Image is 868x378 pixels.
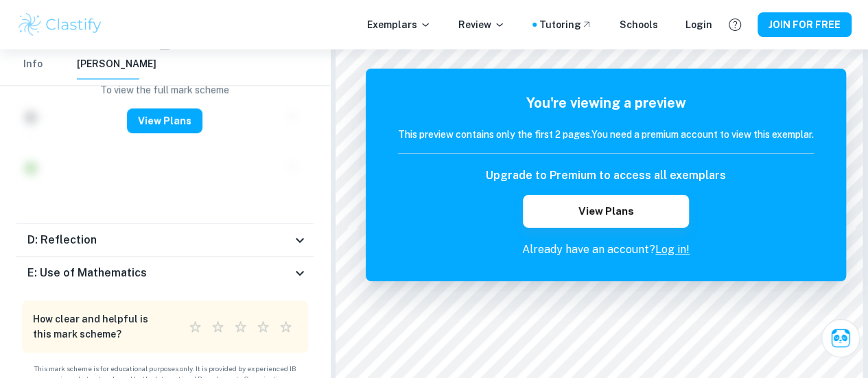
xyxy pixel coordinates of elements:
[821,319,860,357] button: Ask Clai
[27,265,147,281] h6: E: Use of Mathematics
[723,13,747,36] button: Help and Feedback
[655,243,690,256] a: Log in!
[486,167,726,184] h6: Upgrade to Premium to access all exemplars
[458,17,505,32] p: Review
[758,12,852,37] button: JOIN FOR FREE
[33,311,167,342] h6: How clear and helpful is this mark scheme?
[539,17,592,32] a: Tutoring
[523,195,689,228] button: View Plans
[398,241,814,258] p: Already have an account?
[620,17,658,32] a: Schools
[16,49,49,80] button: Info
[16,11,104,38] img: Clastify logo
[27,232,97,248] h6: D: Reflection
[685,17,712,32] a: Login
[16,224,314,257] div: D: Reflection
[100,82,229,97] p: To view the full mark scheme
[77,49,156,80] button: [PERSON_NAME]
[367,17,431,32] p: Exemplars
[398,93,814,113] h5: You're viewing a preview
[127,108,202,133] button: View Plans
[16,257,314,290] div: E: Use of Mathematics
[398,127,814,142] h6: This preview contains only the first 2 pages. You need a premium account to view this exemplar.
